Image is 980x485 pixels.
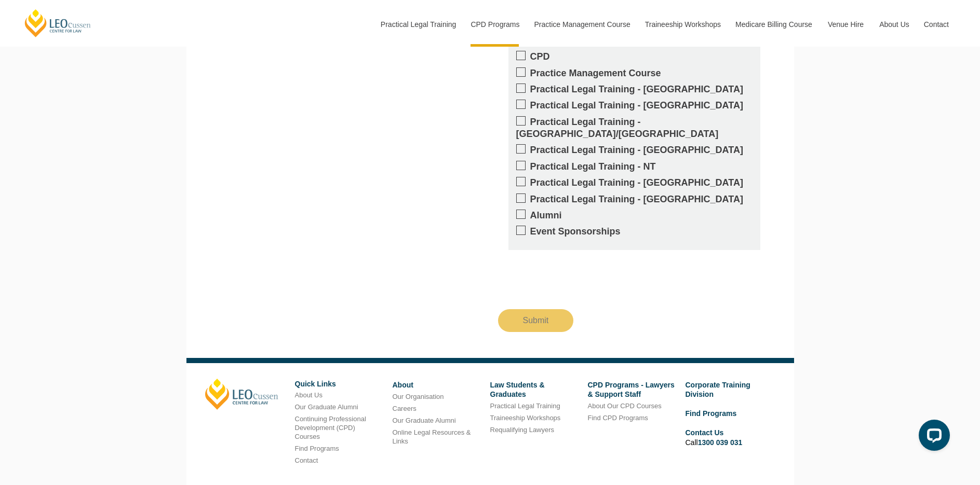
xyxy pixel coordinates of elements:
a: Contact [295,456,318,464]
a: About Our CPD Courses [588,402,662,410]
a: Our Graduate Alumni [295,403,358,411]
iframe: reCAPTCHA [498,258,656,299]
a: Requalifying Lawyers [490,426,555,434]
a: CPD Programs [463,2,526,47]
a: Medicare Billing Course [728,2,820,47]
a: Find CPD Programs [588,414,648,422]
h6: Quick Links [295,380,385,388]
a: Find Programs [295,445,339,452]
label: Alumni [516,210,753,221]
label: Practical Legal Training - [GEOGRAPHIC_DATA] [516,177,753,189]
a: 1300 039 031 [698,438,743,447]
label: Practical Legal Training - NT [516,161,753,173]
a: CPD Programs - Lawyers & Support Staff [588,381,675,398]
a: About Us [871,2,916,47]
label: Practical Legal Training - [GEOGRAPHIC_DATA]/[GEOGRAPHIC_DATA] [516,116,753,141]
a: Our Graduate Alumni [393,417,456,424]
a: [PERSON_NAME] [205,379,278,410]
li: Call [686,426,775,448]
a: Contact [916,2,957,47]
label: Practical Legal Training - [GEOGRAPHIC_DATA] [516,193,753,205]
a: [PERSON_NAME] Centre for Law [23,8,92,38]
a: Practice Management Course [527,2,637,47]
a: Online Legal Resources & Links [393,428,471,445]
label: Event Sponsorships [516,226,753,238]
label: Practice Management Course [516,67,753,79]
a: Our Organisation [393,393,444,400]
label: Practical Legal Training - [GEOGRAPHIC_DATA] [516,100,753,112]
iframe: LiveChat chat widget [910,415,954,459]
a: Traineeship Workshops [490,414,561,422]
input: Submit [498,309,574,332]
a: Find Programs [686,409,737,418]
a: Continuing Professional Development (CPD) Courses [295,415,366,440]
a: Practical Legal Training [373,2,463,47]
a: Law Students & Graduates [490,381,545,398]
label: Practical Legal Training - [GEOGRAPHIC_DATA] [516,84,753,95]
label: CPD [516,51,753,63]
a: Contact Us [686,428,724,437]
label: Practical Legal Training - [GEOGRAPHIC_DATA] [516,144,753,156]
a: About [393,381,413,389]
a: About Us [295,391,323,399]
a: Careers [393,405,417,412]
a: Corporate Training Division [686,381,750,398]
a: Traineeship Workshops [637,2,728,47]
a: Venue Hire [820,2,871,47]
a: Practical Legal Training [490,402,560,410]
